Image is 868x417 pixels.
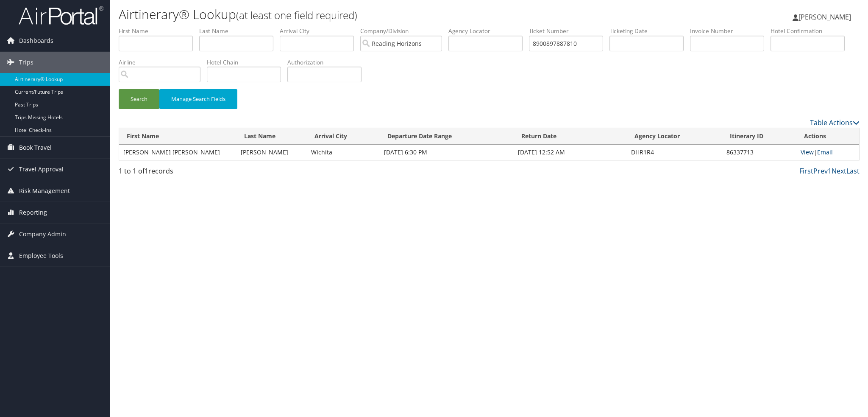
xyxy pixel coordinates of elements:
[690,27,771,35] label: Invoice Number
[799,166,813,176] a: First
[119,58,207,67] label: Airline
[832,166,846,176] a: Next
[119,89,159,109] button: Search
[514,128,627,145] th: Return Date: activate to sort column ascending
[360,27,448,35] label: Company/Division
[119,145,236,160] td: [PERSON_NAME] [PERSON_NAME]
[796,128,859,145] th: Actions
[19,6,103,25] img: airportal-logo.png
[280,27,360,35] label: Arrival City
[793,4,860,30] a: [PERSON_NAME]
[609,27,690,35] label: Ticketing Date
[801,148,814,156] a: View
[159,89,237,109] button: Manage Search Fields
[19,202,47,223] span: Reporting
[817,148,833,156] a: Email
[19,159,64,180] span: Travel Approval
[810,118,860,127] a: Table Actions
[771,27,851,35] label: Hotel Confirmation
[119,6,612,23] h1: Airtinerary® Lookup
[119,166,295,180] div: 1 to 1 of records
[307,128,380,145] th: Arrival City: activate to sort column ascending
[813,166,828,176] a: Prev
[19,30,53,51] span: Dashboards
[307,145,380,160] td: Wichita
[722,128,797,145] th: Itinerary ID: activate to sort column ascending
[236,8,357,22] small: (at least one field required)
[236,128,307,145] th: Last Name: activate to sort column ascending
[846,166,860,176] a: Last
[722,145,797,160] td: 86337713
[627,128,722,145] th: Agency Locator: activate to sort column ascending
[627,145,722,160] td: DHR1R4
[119,27,199,35] label: First Name
[145,166,148,176] span: 1
[448,27,529,35] label: Agency Locator
[207,58,287,67] label: Hotel Chain
[380,145,513,160] td: [DATE] 6:30 PM
[19,180,70,202] span: Risk Management
[19,52,33,73] span: Trips
[287,58,368,67] label: Authorization
[380,128,513,145] th: Departure Date Range: activate to sort column ascending
[796,145,859,160] td: |
[514,145,627,160] td: [DATE] 12:52 AM
[19,224,66,245] span: Company Admin
[828,166,832,176] a: 1
[19,137,52,158] span: Book Travel
[798,12,851,22] span: [PERSON_NAME]
[199,27,280,35] label: Last Name
[19,245,63,266] span: Employee Tools
[529,27,609,35] label: Ticket Number
[236,145,307,160] td: [PERSON_NAME]
[119,128,236,145] th: First Name: activate to sort column ascending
